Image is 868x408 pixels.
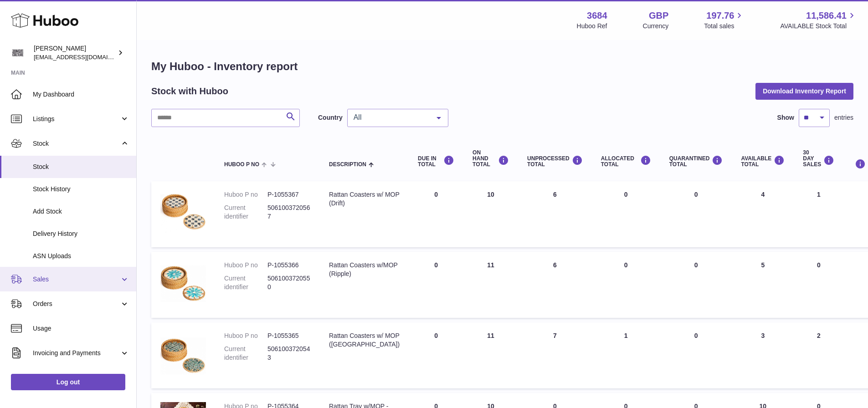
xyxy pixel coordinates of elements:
[151,59,853,74] h1: My Huboo - Inventory report
[224,190,267,199] dt: Huboo P no
[160,190,206,236] img: product image
[267,331,311,340] dd: P-1055365
[351,113,430,122] span: All
[643,22,669,31] div: Currency
[160,331,206,377] img: product image
[409,322,463,388] td: 0
[151,85,228,97] h2: Stock with Huboo
[794,181,843,247] td: 1
[592,252,660,318] td: 0
[577,22,607,31] div: Huboo Ref
[694,191,698,198] span: 0
[224,345,267,362] dt: Current identifier
[33,207,129,216] span: Add Stock
[527,155,583,168] div: UNPROCESSED Total
[669,155,723,168] div: QUARANTINED Total
[224,204,267,221] dt: Current identifier
[694,332,698,339] span: 0
[329,261,400,278] div: Rattan Coasters w/MOP (Ripple)
[704,22,745,31] span: Total sales
[267,274,311,291] dd: 5061003720550
[732,252,794,318] td: 5
[34,44,116,61] div: [PERSON_NAME]
[33,252,129,260] span: ASN Uploads
[780,10,857,31] a: 11,586.41 AVAILABLE Stock Total
[409,252,463,318] td: 0
[267,204,311,221] dd: 5061003720567
[463,252,518,318] td: 11
[329,190,400,208] div: Rattan Coasters w/ MOP (Drift)
[463,181,518,247] td: 10
[33,139,120,148] span: Stock
[518,322,592,388] td: 7
[780,22,857,31] span: AVAILABLE Stock Total
[706,10,734,22] span: 197.76
[592,181,660,247] td: 0
[33,349,120,357] span: Invoicing and Payments
[33,324,129,333] span: Usage
[732,181,794,247] td: 4
[463,322,518,388] td: 11
[794,322,843,388] td: 2
[224,331,267,340] dt: Huboo P no
[329,162,366,168] span: Description
[224,274,267,291] dt: Current identifier
[34,53,134,61] span: [EMAIL_ADDRESS][DOMAIN_NAME]
[160,261,206,306] img: product image
[649,10,668,22] strong: GBP
[592,322,660,388] td: 1
[409,181,463,247] td: 0
[741,155,785,168] div: AVAILABLE Total
[755,83,853,99] button: Download Inventory Report
[587,10,607,22] strong: 3684
[267,345,311,362] dd: 5061003720543
[473,150,509,168] div: ON HAND Total
[834,113,853,122] span: entries
[33,300,120,308] span: Orders
[518,252,592,318] td: 6
[33,90,129,99] span: My Dashboard
[518,181,592,247] td: 6
[267,190,311,199] dd: P-1055367
[732,322,794,388] td: 3
[11,374,125,390] a: Log out
[794,252,843,318] td: 0
[329,331,400,349] div: Rattan Coasters w/ MOP ([GEOGRAPHIC_DATA])
[33,275,120,284] span: Sales
[33,185,129,194] span: Stock History
[224,261,267,270] dt: Huboo P no
[704,10,745,31] a: 197.76 Total sales
[806,10,847,22] span: 11,586.41
[33,115,120,123] span: Listings
[318,113,343,122] label: Country
[777,113,794,122] label: Show
[803,150,834,168] div: 30 DAY SALES
[33,229,129,238] span: Delivery History
[418,155,454,168] div: DUE IN TOTAL
[11,46,25,60] img: theinternationalventure@gmail.com
[694,261,698,269] span: 0
[601,155,651,168] div: ALLOCATED Total
[224,162,259,168] span: Huboo P no
[267,261,311,270] dd: P-1055366
[33,163,129,171] span: Stock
